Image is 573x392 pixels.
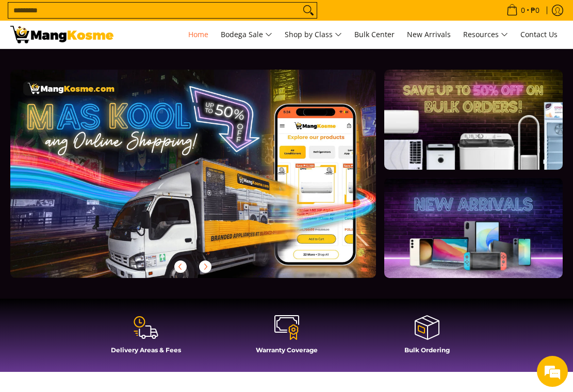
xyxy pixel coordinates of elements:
a: Home [183,21,214,48]
button: Next [194,255,217,278]
nav: Main Menu [124,21,563,48]
span: New Arrivals [407,29,451,39]
span: Contact Us [520,29,558,39]
a: Contact Us [515,21,563,48]
a: Shop by Class [280,21,347,48]
a: Delivery Areas & Fees [80,314,211,362]
h4: Bulk Ordering [362,346,493,354]
a: Resources [458,21,513,48]
span: ₱0 [529,7,541,14]
span: Shop by Class [285,28,342,41]
span: Resources [463,28,508,41]
a: Warranty Coverage [221,314,352,362]
span: 0 [519,7,527,14]
h4: Warranty Coverage [221,346,352,354]
a: Bulk Center [349,21,400,48]
button: Previous [169,255,192,278]
a: New Arrivals [402,21,456,48]
span: Home [188,29,208,39]
span: • [503,5,543,16]
img: Mang Kosme: Your Home Appliances Warehouse Sale Partner! [10,26,113,43]
a: Bodega Sale [216,21,277,48]
span: Bodega Sale [221,28,272,41]
button: Search [300,3,317,18]
a: More [10,70,409,295]
a: Bulk Ordering [362,314,493,362]
span: Bulk Center [354,29,395,39]
h4: Delivery Areas & Fees [80,346,211,354]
